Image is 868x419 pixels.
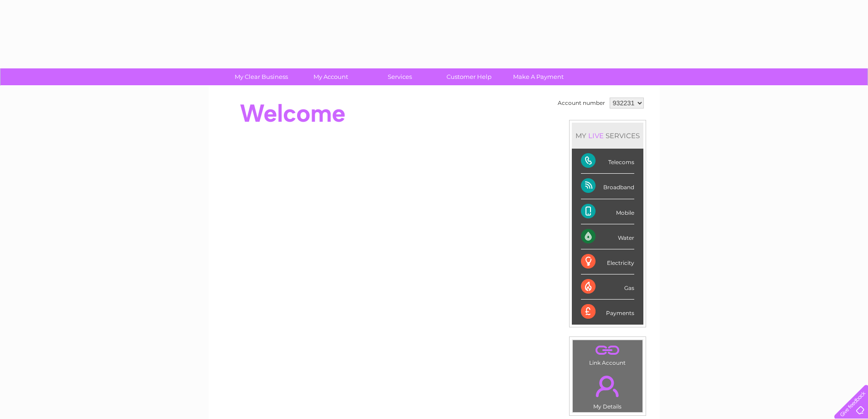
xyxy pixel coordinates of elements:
[575,370,640,402] a: .
[581,199,634,224] div: Mobile
[581,149,634,174] div: Telecoms
[501,68,576,85] a: Make A Payment
[293,68,368,85] a: My Account
[572,368,643,413] td: My Details
[555,95,607,111] td: Account number
[586,131,606,140] div: LIVE
[431,68,507,85] a: Customer Help
[572,340,643,368] td: Link Account
[581,249,634,274] div: Electricity
[581,174,634,199] div: Broadband
[581,224,634,249] div: Water
[224,68,299,85] a: My Clear Business
[572,123,643,149] div: MY SERVICES
[581,300,634,324] div: Payments
[362,68,437,85] a: Services
[581,274,634,300] div: Gas
[575,342,640,358] a: .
